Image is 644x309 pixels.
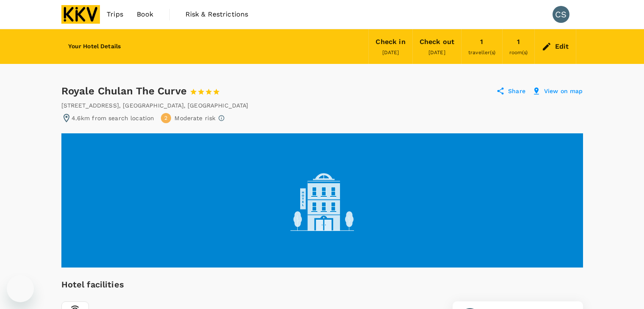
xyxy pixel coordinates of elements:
[376,36,405,48] div: Check in
[61,101,249,110] div: [STREET_ADDRESS] , [GEOGRAPHIC_DATA] , [GEOGRAPHIC_DATA]
[382,50,399,55] span: [DATE]
[420,36,454,48] div: Check out
[137,9,154,19] span: Book
[61,5,100,24] img: KKV Supply Chain Sdn Bhd
[174,114,216,122] p: Moderate risk
[164,114,168,122] span: 2
[7,275,34,302] iframe: Button to launch messaging window
[480,36,483,48] div: 1
[509,50,528,55] span: room(s)
[544,87,583,95] p: View on map
[68,42,121,51] h6: Your Hotel Details
[61,278,134,291] h6: Hotel facilities
[428,50,445,55] span: [DATE]
[555,41,569,52] div: Edit
[72,114,155,122] p: 4.6km from search location
[517,36,520,48] div: 1
[508,87,525,95] p: Share
[185,9,249,19] span: Risk & Restrictions
[553,6,569,23] div: CS
[61,84,228,98] div: Royale Chulan The Curve
[468,50,495,55] span: traveller(s)
[107,9,123,19] span: Trips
